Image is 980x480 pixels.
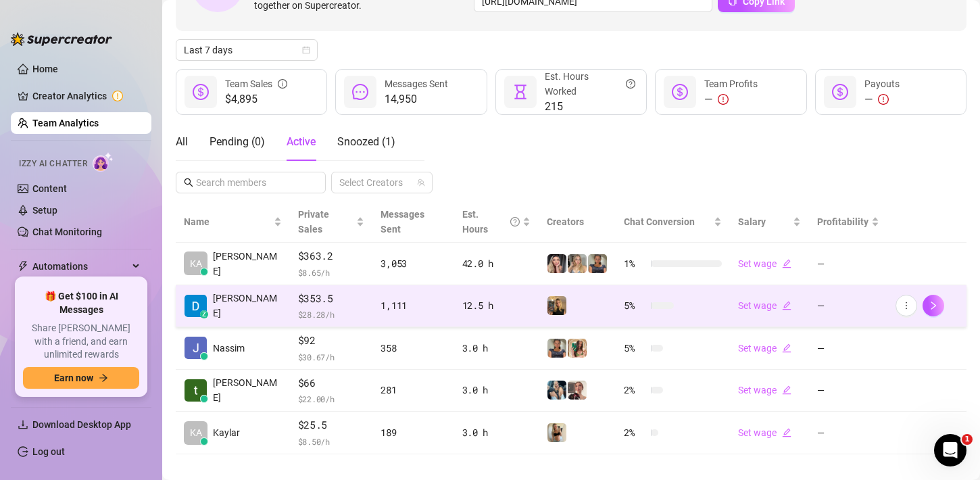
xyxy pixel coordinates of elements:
span: KA [190,425,202,440]
span: $66 [298,375,365,391]
img: dev!! [568,381,587,400]
span: arrow-right [99,373,108,383]
span: 2 % [624,425,645,440]
a: Set wageedit [738,343,791,354]
div: 358 [381,341,445,356]
span: Earn now [54,373,93,383]
td: — [809,370,887,412]
img: chloe!! [547,423,566,442]
span: exclamation-circle [718,94,729,105]
td: — [809,412,887,454]
img: Tyler [185,379,207,402]
span: question-circle [510,207,520,237]
iframe: Intercom live chat [934,434,966,466]
span: download [18,419,28,430]
img: kendall [547,296,566,315]
span: Download Desktop App [32,419,131,430]
span: $353.5 [298,291,365,307]
img: fiona [568,339,587,358]
span: $ 8.50 /h [298,435,365,448]
button: Earn nowarrow-right [23,367,139,389]
div: 3.0 h [462,383,531,398]
span: Private Sales [298,209,329,235]
span: right [929,301,938,310]
a: Home [32,64,58,74]
span: Izzy AI Chatter [19,158,87,170]
span: edit [782,301,791,310]
span: Name [184,214,271,229]
span: [PERSON_NAME] [213,291,282,320]
div: 12.5 h [462,298,531,313]
div: Est. Hours Worked [545,69,635,99]
span: search [184,178,193,187]
span: Share [PERSON_NAME] with a friend, and earn unlimited rewards [23,322,139,362]
span: 14,950 [385,91,448,107]
img: logo-BBDzfeDw.svg [11,32,112,46]
a: Creator Analytics exclamation-circle [32,85,141,107]
span: edit [782,259,791,268]
span: Messages Sent [385,78,448,89]
span: calendar [302,46,310,54]
span: 🎁 Get $100 in AI Messages [23,290,139,316]
div: Team Sales [225,76,287,91]
span: 5 % [624,298,645,313]
img: madison [588,254,607,273]
div: 3.0 h [462,425,531,440]
th: Name [176,201,290,243]
span: $ 22.00 /h [298,392,365,406]
span: Nassim [213,341,245,356]
img: Nassim [185,337,207,359]
span: $92 [298,333,365,349]
td: — [809,327,887,370]
img: tatum [547,254,566,273]
span: $363.2 [298,248,365,264]
div: — [704,91,758,107]
a: Log out [32,446,65,457]
a: Content [32,183,67,194]
img: Enya [568,254,587,273]
span: hourglass [512,84,529,100]
span: dollar-circle [672,84,688,100]
span: [PERSON_NAME] [213,375,282,405]
span: Chat Conversion [624,216,695,227]
span: $ 30.67 /h [298,350,365,364]
span: 1 % [624,256,645,271]
span: dollar-circle [193,84,209,100]
span: Messages Sent [381,209,424,235]
span: more [902,301,911,310]
div: 42.0 h [462,256,531,271]
a: Set wageedit [738,385,791,395]
span: Salary [738,216,766,227]
div: — [864,91,900,107]
span: 1 [962,434,973,445]
span: 5 % [624,341,645,356]
a: Team Analytics [32,118,99,128]
td: — [809,243,887,285]
span: 2 % [624,383,645,398]
span: edit [782,343,791,353]
div: 281 [381,383,445,398]
div: 189 [381,425,445,440]
div: 1,111 [381,298,445,313]
input: Search members [196,175,307,190]
a: Chat Monitoring [32,226,102,237]
span: Snoozed ( 1 ) [337,135,395,148]
span: edit [782,428,791,437]
a: Set wageedit [738,300,791,311]
span: [PERSON_NAME] [213,249,282,279]
span: $25.5 [298,417,365,433]
img: Daniel jones [185,295,207,317]
img: Emma [547,381,566,400]
div: Pending ( 0 ) [210,134,265,150]
div: 3,053 [381,256,445,271]
span: dollar-circle [832,84,848,100]
a: Set wageedit [738,427,791,438]
span: question-circle [626,69,635,99]
span: info-circle [278,76,287,91]
span: Team Profits [704,78,758,89]
span: edit [782,385,791,395]
span: Payouts [864,78,900,89]
th: Creators [539,201,616,243]
span: $ 8.65 /h [298,266,365,279]
div: Est. Hours [462,207,520,237]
